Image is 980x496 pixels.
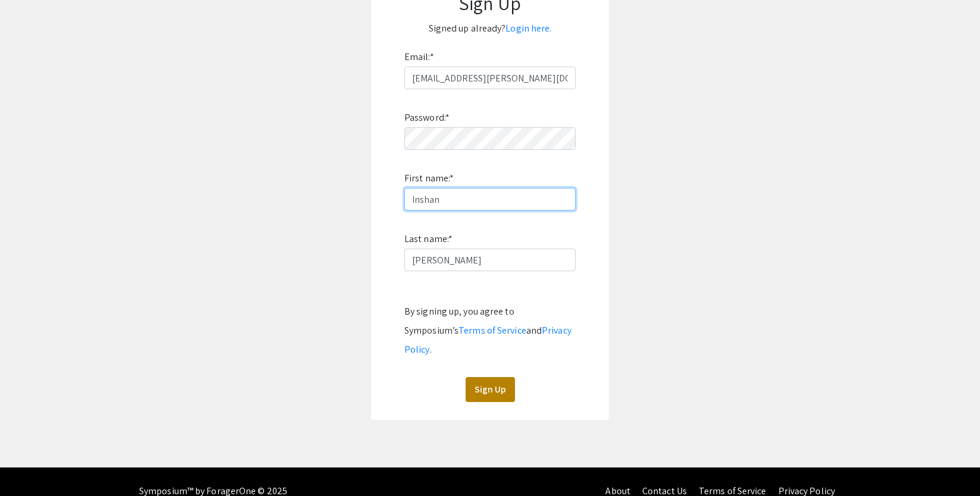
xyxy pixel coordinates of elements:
[404,230,453,249] label: Last name:
[404,169,454,188] label: First name:
[404,48,434,67] label: Email:
[404,108,450,127] label: Password:
[404,324,571,356] a: Privacy Policy
[404,302,576,359] div: By signing up, you agree to Symposium’s and .
[466,377,515,402] button: Sign Up
[383,19,597,38] p: Signed up already?
[505,22,551,34] a: Login here.
[458,324,526,337] a: Terms of Service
